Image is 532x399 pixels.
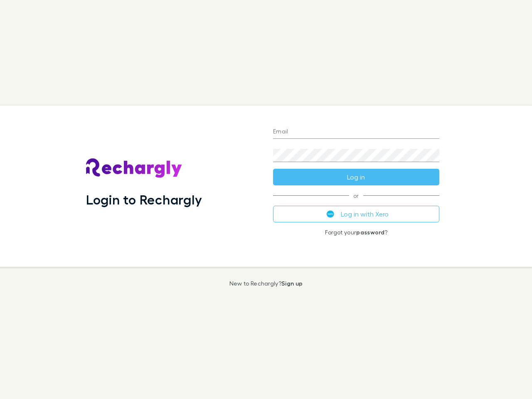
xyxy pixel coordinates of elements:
button: Log in [273,169,439,185]
img: Rechargly's Logo [86,158,182,178]
h1: Login to Rechargly [86,192,202,207]
a: password [356,229,384,236]
span: or [273,195,439,196]
p: Forgot your ? [273,229,439,236]
img: Xero's logo [327,210,334,218]
a: Sign up [281,280,303,287]
button: Log in with Xero [273,206,439,222]
p: New to Rechargly? [229,280,303,287]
